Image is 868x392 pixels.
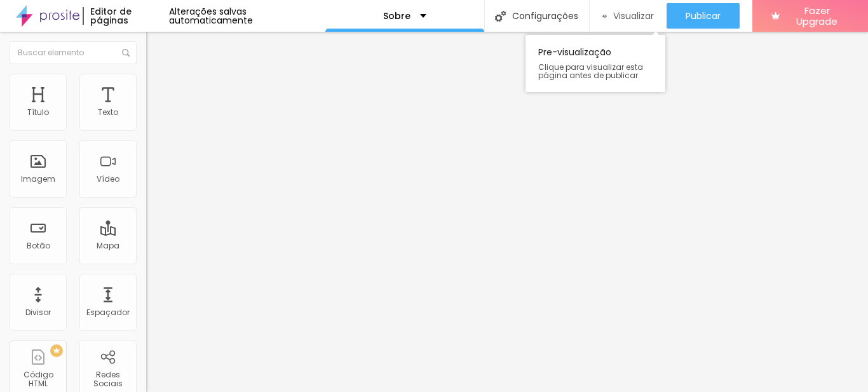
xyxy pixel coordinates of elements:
[526,35,665,92] div: Pre-visualização
[667,3,740,29] button: Publicar
[25,308,51,317] div: Divisor
[122,49,130,57] img: Icone
[83,370,133,389] div: Redes Sociais
[13,370,63,389] div: Código HTML
[383,11,410,20] p: Sobre
[785,5,849,27] span: Fazer Upgrade
[27,241,50,250] div: Botão
[538,63,653,79] span: Clique para visualizar esta página antes de publicar.
[146,32,868,392] iframe: Editor
[10,41,137,64] input: Buscar elemento
[613,11,654,21] span: Visualizar
[98,108,118,117] div: Texto
[27,108,49,117] div: Título
[83,7,168,25] div: Editor de páginas
[686,11,721,21] span: Publicar
[495,11,506,22] img: Icone
[21,175,55,184] div: Imagem
[169,7,325,25] div: Alterações salvas automaticamente
[602,11,607,22] img: view-1.svg
[590,3,667,29] button: Visualizar
[97,175,119,184] div: Vídeo
[97,241,119,250] div: Mapa
[86,308,130,317] div: Espaçador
